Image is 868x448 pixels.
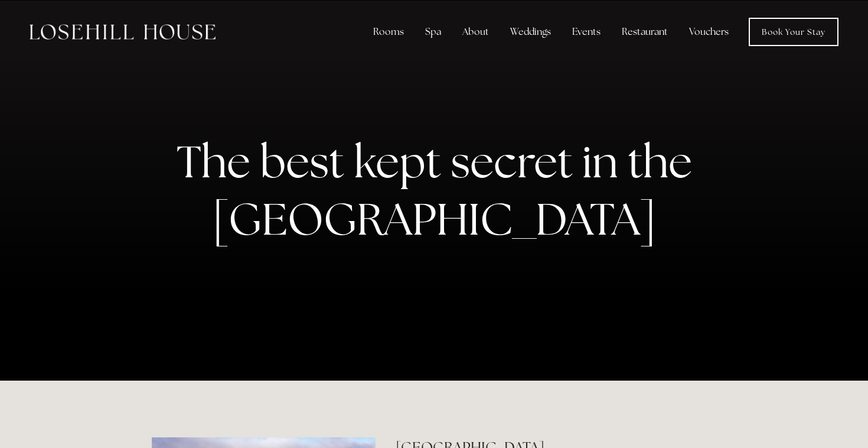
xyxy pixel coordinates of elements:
img: Losehill House [30,24,216,40]
div: Restaurant [612,20,677,44]
div: Rooms [364,20,413,44]
div: Weddings [501,20,560,44]
a: Book Your Stay [749,18,838,46]
div: About [453,20,498,44]
div: Spa [416,20,451,44]
a: Vouchers [680,20,738,44]
div: Events [563,20,610,44]
strong: The best kept secret in the [GEOGRAPHIC_DATA] [177,132,701,248]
